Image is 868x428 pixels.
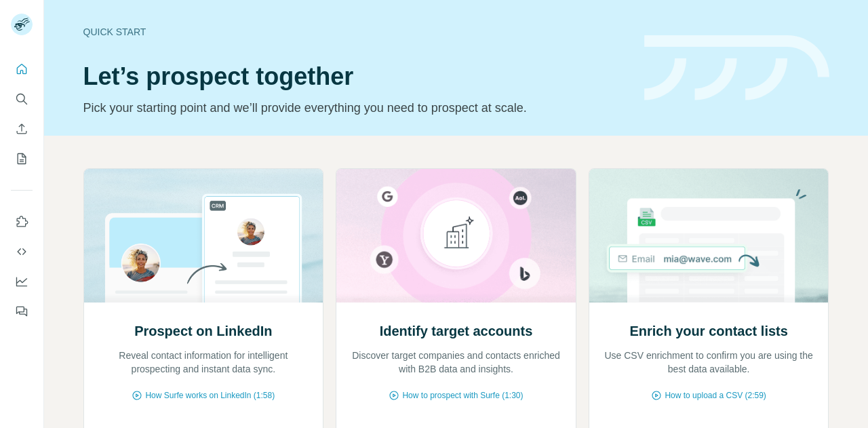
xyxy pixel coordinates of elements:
[11,57,33,81] button: Quick start
[11,239,33,264] button: Use Surfe API
[83,169,324,303] img: Prospect on LinkedIn
[644,35,829,101] img: banner
[402,389,523,402] span: How to prospect with Surfe (1:30)
[350,349,562,376] p: Discover target companies and contacts enriched with B2B data and insights.
[134,322,272,341] h2: Prospect on LinkedIn
[11,210,33,234] button: Use Surfe on LinkedIn
[83,98,628,117] p: Pick your starting point and we’ll provide everything you need to prospect at scale.
[629,322,787,341] h2: Enrich your contact lists
[589,169,829,303] img: Enrich your contact lists
[380,322,533,341] h2: Identify target accounts
[83,63,628,90] h1: Let’s prospect together
[98,349,310,376] p: Reveal contact information for intelligent prospecting and instant data sync.
[11,299,33,324] button: Feedback
[11,147,33,171] button: My lists
[11,269,33,294] button: Dashboard
[336,169,576,303] img: Identify target accounts
[11,117,33,141] button: Enrich CSV
[665,389,766,402] span: How to upload a CSV (2:59)
[11,87,33,111] button: Search
[603,349,815,376] p: Use CSV enrichment to confirm you are using the best data available.
[83,25,628,39] div: Quick start
[145,389,275,402] span: How Surfe works on LinkedIn (1:58)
